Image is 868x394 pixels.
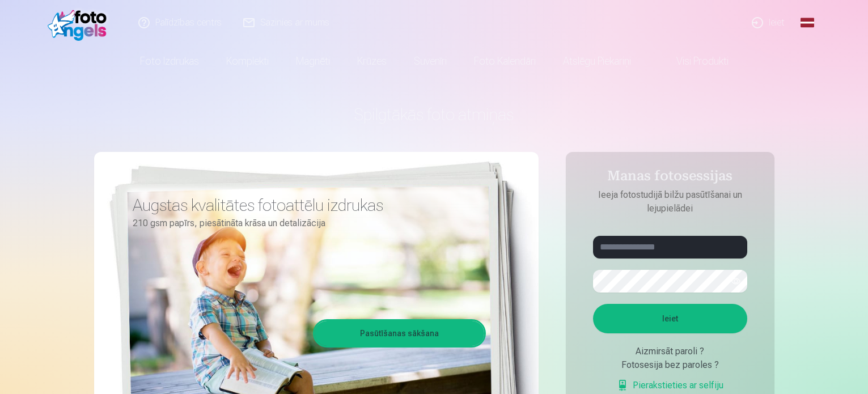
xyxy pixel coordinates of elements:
div: Aizmirsāt paroli ? [593,345,747,358]
a: Suvenīri [400,45,460,77]
p: Ieeja fotostudijā bilžu pasūtīšanai un lejupielādei [582,188,759,215]
a: Visi produkti [645,45,742,77]
a: Krūzes [344,45,400,77]
a: Atslēgu piekariņi [549,45,645,77]
div: Fotosesija bez paroles ? [593,358,747,372]
img: /fa1 [48,5,113,41]
h4: Manas fotosessijas [582,168,759,188]
h1: Spilgtākās foto atmiņas [94,104,774,125]
h3: Augstas kvalitātes fotoattēlu izdrukas [133,195,477,215]
p: 210 gsm papīrs, piesātināta krāsa un detalizācija [133,215,477,231]
a: Pierakstieties ar selfiju [617,379,723,392]
button: Ieiet [593,304,747,333]
a: Magnēti [282,45,344,77]
a: Pasūtīšanas sākšana [315,321,484,346]
a: Komplekti [213,45,282,77]
a: Foto kalendāri [460,45,549,77]
a: Foto izdrukas [126,45,213,77]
